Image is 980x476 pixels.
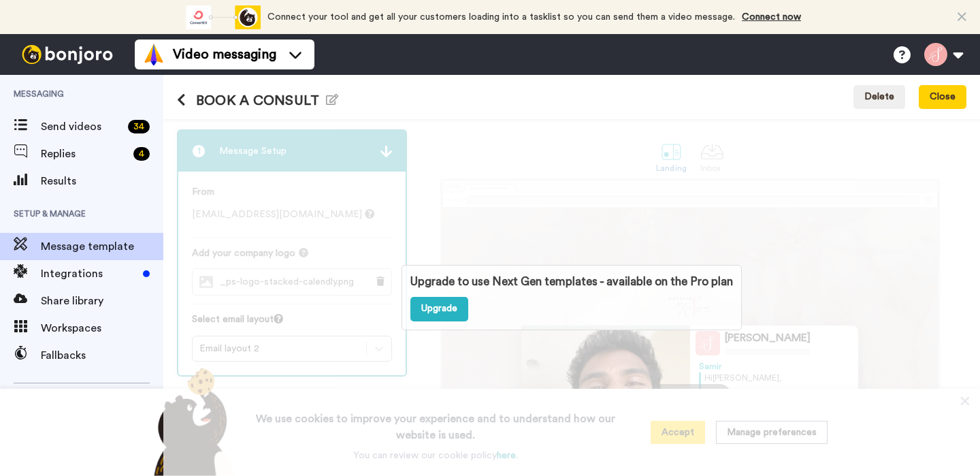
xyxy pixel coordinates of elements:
[41,347,163,364] span: Fallbacks
[186,5,261,29] div: animation
[16,45,118,64] img: bj-logo-header-white.svg
[919,85,966,110] button: Close
[41,173,163,189] span: Results
[41,146,128,162] span: Replies
[410,274,733,290] p: Upgrade to use Next Gen templates - available on the Pro plan
[853,85,905,110] button: Delete
[41,293,163,309] span: Share library
[143,44,165,65] img: vm-color.svg
[133,147,150,161] div: 4
[142,367,242,476] img: bear-with-cookie.png
[173,45,276,64] span: Video messaging
[41,266,137,282] span: Integrations
[410,297,468,321] a: Upgrade
[41,118,122,135] span: Send videos
[742,12,801,22] a: Connect now
[41,320,163,336] span: Workspaces
[267,12,735,22] span: Connect your tool and get all your customers loading into a tasklist so you can send them a video...
[41,238,163,255] span: Message template
[128,120,150,133] div: 34
[177,93,338,108] h1: BOOK A CONSULT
